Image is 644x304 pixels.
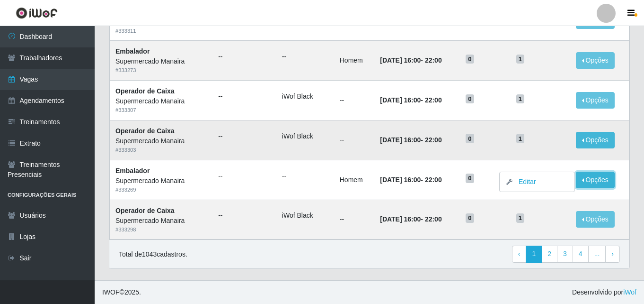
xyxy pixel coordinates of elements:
[425,176,442,184] time: 22:00
[576,52,615,69] button: Opções
[115,27,207,35] div: # 333311
[380,136,421,144] time: [DATE] 16:00
[425,215,442,223] time: 22:00
[380,215,421,223] time: [DATE] 16:00
[115,216,207,226] div: Supermercado Manaira
[466,94,474,104] span: 0
[605,246,620,263] a: Next
[380,215,441,223] strong: -
[573,246,589,263] a: 4
[611,250,614,258] span: ›
[380,136,441,144] strong: -
[16,7,58,19] img: CoreUI Logo
[557,246,573,263] a: 3
[425,56,442,64] time: 22:00
[282,211,328,221] li: iWof Black
[380,96,441,104] strong: -
[380,176,441,184] strong: -
[334,41,374,81] td: Homem
[516,94,525,104] span: 1
[576,211,615,228] button: Opções
[115,87,175,95] strong: Operador de Caixa
[576,92,615,109] button: Opções
[380,56,421,64] time: [DATE] 16:00
[115,146,207,154] div: # 333303
[282,171,328,181] ul: --
[218,52,271,62] ul: --
[334,160,374,200] td: Homem
[282,52,328,62] ul: --
[115,96,207,106] div: Supermercado Manaira
[115,56,207,66] div: Supermercado Manaira
[466,174,474,183] span: 0
[526,246,542,263] a: 1
[282,131,328,141] li: iWof Black
[380,176,421,184] time: [DATE] 16:00
[115,47,150,55] strong: Embalador
[466,55,474,64] span: 0
[588,246,606,263] a: ...
[518,250,520,258] span: ‹
[115,207,175,214] strong: Operador de Caixa
[115,136,207,146] div: Supermercado Manaira
[102,288,120,296] span: IWOF
[218,171,271,181] ul: --
[119,249,187,259] p: Total de 1043 cadastros.
[115,106,207,114] div: # 333307
[572,287,636,297] span: Desenvolvido por
[516,55,525,64] span: 1
[576,132,615,148] button: Opções
[380,96,421,104] time: [DATE] 16:00
[218,131,271,141] ul: --
[466,134,474,143] span: 0
[512,246,527,263] a: Previous
[380,56,441,64] strong: -
[623,288,636,296] a: iWof
[115,127,175,135] strong: Operador de Caixa
[334,200,374,240] td: --
[425,136,442,144] time: 22:00
[115,66,207,74] div: # 333273
[282,92,328,101] li: iWof Black
[509,178,536,185] a: Editar
[218,92,271,101] ul: --
[541,246,557,263] a: 2
[102,287,141,297] span: © 2025 .
[425,96,442,104] time: 22:00
[334,120,374,160] td: --
[466,213,474,223] span: 0
[512,246,620,263] nav: pagination
[115,186,207,194] div: # 333269
[516,134,525,143] span: 1
[516,213,525,223] span: 1
[576,172,615,188] button: Opções
[218,211,271,221] ul: --
[334,81,374,120] td: --
[115,226,207,234] div: # 333298
[115,176,207,186] div: Supermercado Manaira
[115,167,150,175] strong: Embalador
